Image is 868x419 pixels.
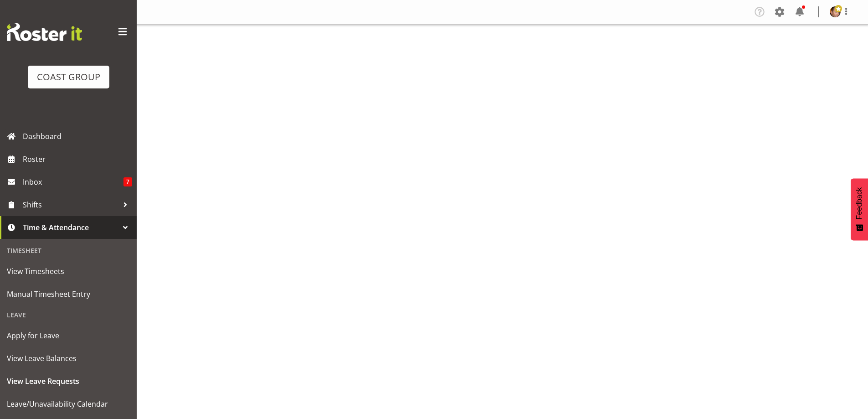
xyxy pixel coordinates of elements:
span: View Leave Balances [7,352,130,365]
div: COAST GROUP [37,70,100,84]
div: Timesheet [2,241,134,260]
span: View Timesheets [7,264,130,278]
button: Feedback - Show survey [851,178,868,240]
span: Time & Attendance [23,221,118,234]
span: 7 [123,177,132,186]
div: Leave [2,305,134,324]
span: Inbox [23,175,123,189]
a: View Leave Balances [2,347,134,370]
img: mark-phillipse6af51212f3486541d32afe5cb767b3e.png [830,6,841,17]
a: Manual Timesheet Entry [2,283,134,305]
a: View Leave Requests [2,370,134,393]
span: Shifts [23,198,118,212]
span: Leave/Unavailability Calendar [7,397,130,411]
img: Rosterit website logo [7,23,82,41]
span: Manual Timesheet Entry [7,287,130,301]
a: Leave/Unavailability Calendar [2,393,134,415]
a: Apply for Leave [2,324,134,347]
span: Feedback [855,187,863,219]
span: Roster [23,152,132,166]
span: Dashboard [23,129,132,143]
a: View Timesheets [2,260,134,283]
span: View Leave Requests [7,374,130,388]
span: Apply for Leave [7,329,130,342]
